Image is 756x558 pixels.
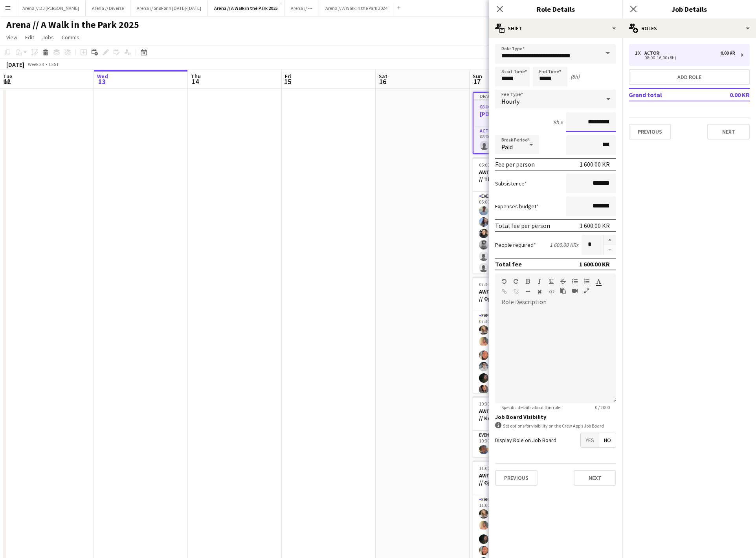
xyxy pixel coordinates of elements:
[473,277,561,393] app-job-card: 07:30-11:00 (3h30m)17/17AWITP // [GEOGRAPHIC_DATA] // Opprigg1 RoleEvents (Event Staff)17/1707:30...
[721,50,735,56] div: 0.00 KR
[513,278,519,285] button: Redo
[571,73,580,80] div: (8h)
[319,0,394,16] button: Arena // A Walk in the Park 2024
[473,311,561,527] app-card-role: Events (Event Staff)17/1707:30-11:00 (3h30m)[PERSON_NAME] Mo[PERSON_NAME] [PERSON_NAME][PERSON_NA...
[495,160,535,168] div: Fee per person
[3,73,12,80] span: Tue
[479,465,520,471] span: 11:00-15:30 (4h30m)
[97,73,108,80] span: Wed
[25,34,34,41] span: Edit
[208,0,284,16] button: Arena // A Walk in the Park 2025
[579,260,610,268] div: 1 600.00 KR
[285,73,291,80] span: Fri
[22,32,37,42] a: Edit
[479,162,511,168] span: 05:00-07:00 (2h)
[489,19,622,38] div: Shift
[572,278,578,285] button: Unordered List
[550,241,578,248] div: 1 600.00 KR x
[501,143,513,151] span: Paid
[629,88,704,101] td: Grand total
[704,88,750,101] td: 0.00 KR
[489,4,622,14] h3: Role Details
[525,278,530,285] button: Bold
[574,470,616,486] button: Next
[473,192,561,275] app-card-role: Events (Event Staff)1I2A4/605:00-07:00 (2h)[PERSON_NAME]Mille Torstensen[PERSON_NAME][PERSON_NAME]
[473,472,561,486] h3: AWITP // [GEOGRAPHIC_DATA] // Gjennomføring
[495,437,556,444] label: Display Role on Job Board
[537,278,542,285] button: Italic
[96,77,108,86] span: 13
[495,241,536,248] label: People required
[473,396,561,457] app-job-card: 10:30-17:30 (7h)1/1AWITP // [GEOGRAPHIC_DATA] // Konferansier1 RoleEvents (Event Staff)1/110:30-1...
[473,431,561,457] app-card-role: Events (Event Staff)1/110:30-17:30 (7h)[PERSON_NAME]
[596,278,601,285] button: Text Color
[549,288,554,295] button: HTML Code
[495,260,522,268] div: Total fee
[39,32,57,42] a: Jobs
[3,32,20,42] a: View
[472,77,482,86] span: 17
[589,404,616,410] span: 0 / 2000
[501,278,507,285] button: Undo
[6,61,24,68] div: [DATE]
[622,19,756,38] div: Roles
[473,93,560,99] div: Draft
[622,4,756,14] h3: Job Details
[501,97,519,105] span: Hourly
[479,281,520,287] span: 07:30-11:00 (3h30m)
[190,77,201,86] span: 14
[473,169,561,183] h3: AWITP// [GEOGRAPHIC_DATA] // Tidlig opprigg
[549,278,554,285] button: Underline
[580,160,610,168] div: 1 600.00 KR
[6,19,139,31] h1: Arena // A Walk in the Park 2025
[49,61,59,67] div: CEST
[62,34,79,41] span: Comms
[495,203,539,210] label: Expenses budget
[16,0,86,16] button: Arena // DJ [PERSON_NAME]
[473,110,560,117] h3: [PERSON_NAME] + DJ walkie
[284,77,291,86] span: 15
[599,433,616,447] span: No
[495,180,527,187] label: Subsistence
[495,422,616,430] div: Set options for visibility on the Crew App’s Job Board
[525,288,530,295] button: Horizontal Line
[635,56,735,60] div: 08:00-16:00 (8h)
[495,413,616,420] h3: Job Board Visibility
[42,34,54,41] span: Jobs
[553,119,563,126] div: 8h x
[378,77,387,86] span: 16
[191,73,201,80] span: Thu
[480,104,512,110] span: 08:00-16:00 (8h)
[495,222,550,229] div: Total fee per person
[473,73,482,80] span: Sun
[473,92,561,154] app-job-card: Draft08:00-16:00 (8h)0/1[PERSON_NAME] + DJ walkie1 RoleActor0/108:00-16:00 (8h)
[473,407,561,422] h3: AWITP // [GEOGRAPHIC_DATA] // Konferansier
[479,401,511,407] span: 10:30-17:30 (7h)
[584,278,589,285] button: Ordered List
[580,222,610,229] div: 1 600.00 KR
[130,0,208,16] button: Arena // SnøFønn [DATE]-[DATE]
[635,50,644,56] div: 1 x
[26,61,46,67] span: Week 33
[495,470,538,486] button: Previous
[473,157,561,273] app-job-card: 05:00-07:00 (2h)4/6AWITP// [GEOGRAPHIC_DATA] // Tidlig opprigg1 RoleEvents (Event Staff)1I2A4/605...
[560,288,566,294] button: Paste as plain text
[707,124,750,139] button: Next
[584,288,589,294] button: Fullscreen
[2,77,12,86] span: 12
[473,127,560,153] app-card-role: Actor0/108:00-16:00 (8h)
[644,50,662,56] div: Actor
[629,124,671,139] button: Previous
[473,288,561,302] h3: AWITP // [GEOGRAPHIC_DATA] // Opprigg
[629,69,750,85] button: Add role
[604,235,616,245] button: Increase
[537,288,542,295] button: Clear Formatting
[572,288,578,294] button: Insert video
[581,433,599,447] span: Yes
[6,34,17,41] span: View
[560,278,566,285] button: Strikethrough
